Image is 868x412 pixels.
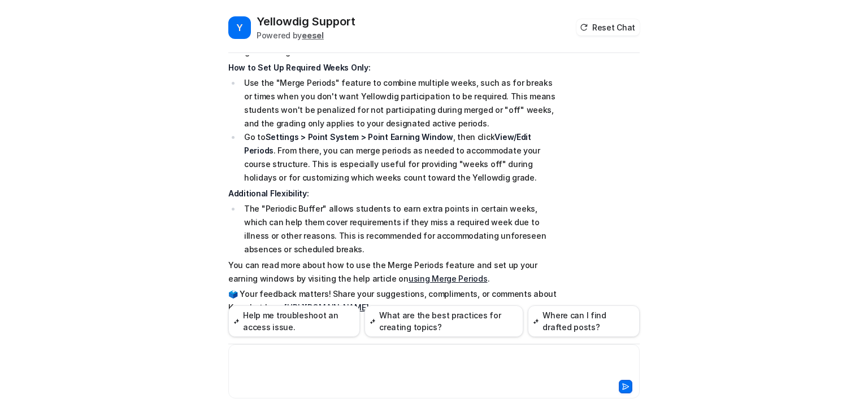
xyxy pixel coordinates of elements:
[228,287,559,314] p: 🗳️ Your feedback matters! Share your suggestions, compliments, or comments about Knowbot here:
[409,274,488,283] a: using Merge Periods
[228,305,360,337] button: Help me troubleshoot an access issue.
[284,303,368,312] a: [URL][DOMAIN_NAME]
[228,16,251,39] span: Y
[241,202,559,256] li: The "Periodic Buffer" allows students to earn extra points in certain weeks, which can help them ...
[228,63,370,72] strong: How to Set Up Required Weeks Only:
[244,132,531,155] strong: View/Edit Periods
[364,305,523,337] button: What are the best practices for creating topics?
[302,30,324,40] b: eesel
[257,29,355,41] div: Powered by
[576,19,640,36] button: Reset Chat
[266,132,453,142] strong: Settings > Point System > Point Earning Window
[241,130,559,185] li: Go to , then click . From there, you can merge periods as needed to accommodate your course struc...
[241,76,559,130] li: Use the "Merge Periods" feature to combine multiple weeks, such as for breaks or times when you d...
[228,258,559,286] p: You can read more about how to use the Merge Periods feature and set up your earning windows by v...
[228,189,309,198] strong: Additional Flexibility:
[528,305,640,337] button: Where can I find drafted posts?
[257,14,355,29] h2: Yellowdig Support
